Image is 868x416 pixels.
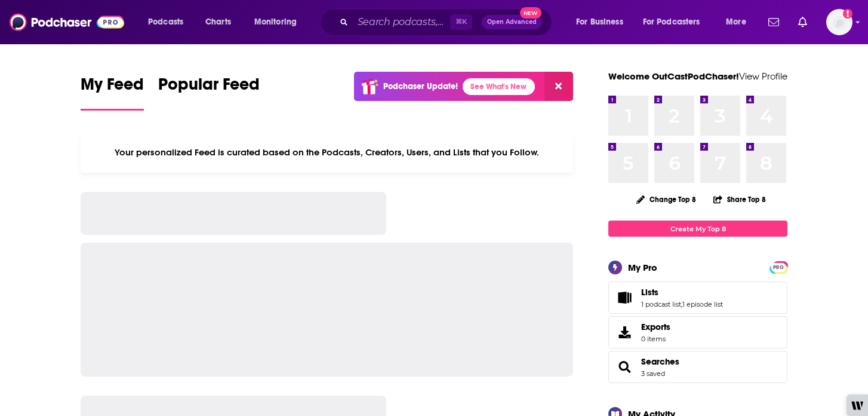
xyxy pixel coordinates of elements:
[81,74,144,111] a: My Feed
[641,300,681,308] a: 1 podcast list
[463,78,535,95] a: See What's New
[198,13,238,32] a: Charts
[793,12,812,32] a: Show notifications dropdown
[81,74,144,102] span: My Feed
[205,14,231,30] span: Charts
[520,7,541,19] span: New
[254,14,297,30] span: Monitoring
[629,192,703,207] button: Change Top 8
[10,11,124,33] img: Podchaser - Follow, Share and Rate Podcasts
[353,13,450,32] input: Search podcasts, credits, & more...
[681,300,682,308] span: ,
[641,335,670,343] span: 0 items
[576,14,623,30] span: For Business
[482,15,542,29] button: Open AdvancedNew
[771,262,786,271] a: PRO
[641,322,670,332] span: Exports
[612,324,636,341] span: Exports
[140,13,199,32] button: open menu
[641,356,679,367] a: Searches
[331,8,564,36] div: Search podcasts, credits, & more...
[643,14,700,30] span: For Podcasters
[641,287,658,298] span: Lists
[612,359,636,375] a: Searches
[246,13,312,32] button: open menu
[764,12,784,32] a: Show notifications dropdown
[718,13,761,32] button: open menu
[450,14,472,30] span: ⌘ K
[826,9,852,35] img: User Profile
[383,81,458,91] p: Podchaser Update!
[608,71,739,82] a: Welcome OutCastPodChaser!
[843,9,852,19] svg: Add a profile image
[487,19,537,25] span: Open Advanced
[641,287,723,298] a: Lists
[713,188,767,211] button: Share Top 8
[158,74,260,111] a: Popular Feed
[608,316,787,348] a: Exports
[635,13,718,32] button: open menu
[628,262,657,273] div: My Pro
[771,263,786,272] span: PRO
[826,9,852,35] span: Logged in as OutCastPodChaser
[81,132,573,173] div: Your personalized Feed is curated based on the Podcasts, Creators, Users, and Lists that you Follow.
[608,221,787,237] a: Create My Top 8
[612,289,636,306] a: Lists
[148,14,183,30] span: Podcasts
[682,300,723,308] a: 1 episode list
[739,71,787,82] a: View Profile
[158,74,260,102] span: Popular Feed
[608,351,787,383] span: Searches
[726,14,746,30] span: More
[608,282,787,314] span: Lists
[826,9,852,35] button: Show profile menu
[568,13,638,32] button: open menu
[641,369,665,378] a: 3 saved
